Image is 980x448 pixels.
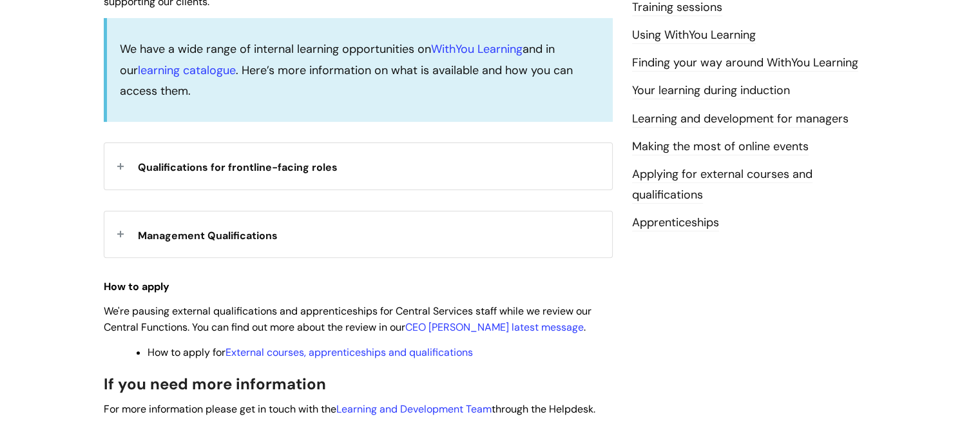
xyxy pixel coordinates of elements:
span: If you need more information [104,374,326,394]
a: Your learning during induction [632,83,790,99]
a: CEO [PERSON_NAME] latest message [405,320,584,334]
a: Finding your way around WithYou Learning [632,55,858,72]
a: Apprenticeships [632,215,719,231]
span: For more information please get in touch with the through the Helpdesk. [104,402,595,416]
span: Management Qualifications [138,229,278,242]
span: We're pausing external qualifications and apprenticeships for Central Services staff while we rev... [104,304,591,334]
strong: How to apply [104,280,169,293]
a: Applying for external courses and qualifications [632,166,812,204]
a: WithYou Learning [431,41,523,57]
p: We have a wide range of internal learning opportunities on and in our . Here’s more information o... [120,39,600,101]
a: External courses, apprenticeships and qualifications [226,346,473,359]
a: Learning and Development Team [336,402,492,416]
a: Using WithYou Learning [632,27,756,44]
a: Making the most of online events [632,139,809,155]
span: Qualifications for frontline-facing roles [138,161,338,174]
a: Learning and development for managers [632,111,849,128]
span: How to apply for [148,346,473,359]
a: learning catalogue [138,63,236,78]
